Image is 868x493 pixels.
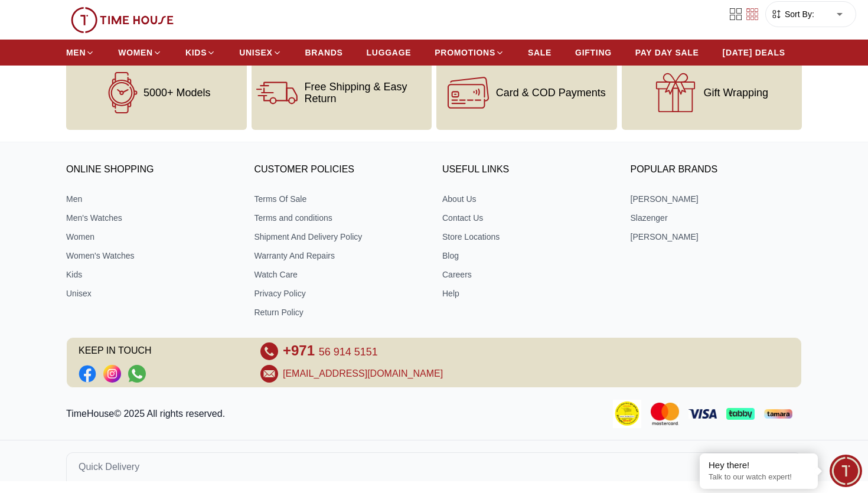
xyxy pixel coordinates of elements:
a: Slazenger [631,212,802,224]
span: LUGGAGE [367,47,412,58]
span: KEEP IN TOUCH [79,342,244,360]
a: Terms Of Sale [254,193,426,205]
div: Chat Widget [830,455,862,487]
span: SALE [528,47,552,58]
a: Women's Watches [66,250,238,262]
img: Mastercard [651,403,679,425]
h3: CUSTOMER POLICIES [254,161,426,179]
a: Men's Watches [66,212,238,224]
a: MEN [66,42,94,63]
p: Talk to our watch expert! [709,472,809,482]
span: GIFTING [575,47,612,58]
a: Kids [66,269,238,280]
li: Facebook [79,365,96,383]
a: Warranty And Repairs [254,250,426,262]
span: [DATE] DEALS [723,47,785,58]
a: Careers [442,269,614,280]
span: Sort By: [782,8,814,20]
a: Return Policy [254,306,426,318]
a: Store Locations [442,231,614,243]
a: Social Link [103,365,121,383]
span: UNISEX [239,47,272,58]
span: MEN [66,47,86,58]
a: Terms and conditions [254,212,426,224]
img: Consumer Payment [613,400,641,428]
span: 5000+ Models [143,87,211,99]
a: Social Link [79,365,96,383]
a: Shipment And Delivery Policy [254,231,426,243]
a: SALE [528,42,552,63]
a: GIFTING [575,42,612,63]
a: LUGGAGE [367,42,412,63]
a: WOMEN [118,42,162,63]
span: Free Shipping & Easy Return [305,81,428,105]
span: KIDS [185,47,207,58]
img: Tamara Payment [764,409,792,419]
a: [DATE] DEALS [723,42,785,63]
a: Help [442,288,614,299]
button: Quick Delivery [66,452,802,481]
span: BRANDS [305,47,343,58]
a: [PERSON_NAME] [631,193,802,205]
h3: ONLINE SHOPPING [66,161,238,179]
a: PAY DAY SALE [635,42,699,63]
button: Sort By: [771,8,814,20]
p: TimeHouse© 2025 All rights reserved. [66,407,230,421]
a: [EMAIL_ADDRESS][DOMAIN_NAME] [283,367,443,381]
h3: Popular Brands [631,161,802,179]
span: Gift Wrapping [703,87,768,99]
span: PAY DAY SALE [635,47,699,58]
a: Blog [442,250,614,262]
a: PROMOTIONS [435,42,504,63]
a: UNISEX [239,42,281,63]
a: Contact Us [442,212,614,224]
div: Hey there! [709,459,809,471]
span: Quick Delivery [79,460,139,474]
a: +971 56 914 5151 [283,342,378,360]
a: Men [66,193,238,205]
img: Tabby Payment [726,408,755,419]
span: 56 914 5151 [319,346,378,358]
a: KIDS [185,42,216,63]
a: About Us [442,193,614,205]
a: BRANDS [305,42,343,63]
a: Women [66,231,238,243]
a: Unisex [66,288,238,299]
img: ... [71,7,174,33]
img: Visa [688,409,717,418]
a: Social Link [128,365,146,383]
a: Privacy Policy [254,288,426,299]
a: Watch Care [254,269,426,280]
a: [PERSON_NAME] [631,231,802,243]
h3: USEFUL LINKS [442,161,614,179]
span: Card & COD Payments [496,87,606,99]
span: PROMOTIONS [435,47,495,58]
span: WOMEN [118,47,153,58]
